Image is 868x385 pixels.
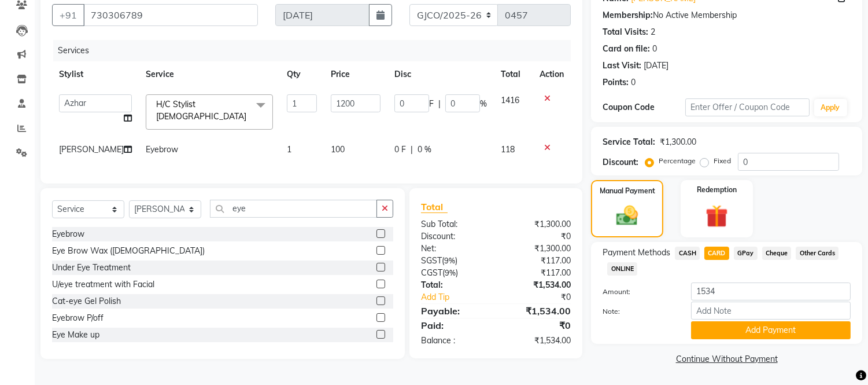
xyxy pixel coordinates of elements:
[496,279,580,291] div: ₹1,534.00
[697,185,737,195] label: Redemption
[412,230,496,243] div: Discount:
[603,9,851,21] div: No Active Membership
[412,335,496,347] div: Balance :
[814,99,847,116] button: Apply
[652,43,657,55] div: 0
[421,201,448,213] span: Total
[603,60,641,72] div: Last Visit:
[603,247,670,259] span: Payment Methods
[480,98,487,110] span: %
[501,144,515,155] span: 118
[139,61,280,87] th: Service
[594,287,682,297] label: Amount:
[210,200,377,218] input: Search or Scan
[412,279,496,291] div: Total:
[603,101,685,113] div: Coupon Code
[52,312,104,324] div: Eyebrow P/off
[444,256,455,265] span: 9%
[691,321,851,339] button: Add Payment
[600,186,655,196] label: Manual Payment
[496,335,580,347] div: ₹1,534.00
[496,243,580,255] div: ₹1,300.00
[496,267,580,279] div: ₹117.00
[603,136,655,148] div: Service Total:
[331,144,345,155] span: 100
[52,295,121,307] div: Cat-eye Gel Polish
[704,247,729,260] span: CARD
[510,291,580,303] div: ₹0
[52,61,139,87] th: Stylist
[421,267,442,278] span: CGST
[496,218,580,230] div: ₹1,300.00
[691,283,851,300] input: Amount
[429,98,434,110] span: F
[53,40,579,61] div: Services
[675,247,700,260] span: CASH
[83,4,258,26] input: Search by Name/Mobile/Email/Code
[421,255,442,266] span: SGST
[156,99,246,122] span: H/C Stylist [DEMOGRAPHIC_DATA]
[533,61,571,87] th: Action
[796,247,839,260] span: Other Cards
[610,203,644,228] img: _cash.svg
[287,144,291,155] span: 1
[412,255,496,267] div: ( )
[418,144,431,156] span: 0 %
[52,228,84,240] div: Eyebrow
[412,243,496,255] div: Net:
[714,156,731,166] label: Fixed
[594,306,682,317] label: Note:
[59,144,124,155] span: [PERSON_NAME]
[246,111,252,122] a: x
[324,61,387,87] th: Price
[734,247,758,260] span: GPay
[603,9,653,21] div: Membership:
[412,318,496,332] div: Paid:
[496,304,580,318] div: ₹1,534.00
[52,278,154,291] div: U/eye treatment with Facial
[603,43,650,55] div: Card on file:
[52,245,205,257] div: Eye Brow Wax ([DEMOGRAPHIC_DATA])
[644,60,668,72] div: [DATE]
[438,98,441,110] span: |
[412,291,510,303] a: Add Tip
[496,230,580,243] div: ₹0
[146,144,178,155] span: Eyebrow
[394,144,406,156] span: 0 F
[603,76,629,89] div: Points:
[494,61,533,87] th: Total
[607,262,637,276] span: ONLINE
[651,26,655,38] div: 2
[631,76,636,89] div: 0
[52,4,84,26] button: +91
[280,61,324,87] th: Qty
[685,98,809,116] input: Enter Offer / Coupon Code
[52,262,131,274] div: Under Eye Treatment
[603,26,648,38] div: Total Visits:
[699,202,735,230] img: _gift.svg
[691,302,851,320] input: Add Note
[501,95,519,105] span: 1416
[412,304,496,318] div: Payable:
[496,255,580,267] div: ₹117.00
[445,268,456,277] span: 9%
[387,61,494,87] th: Disc
[496,318,580,332] div: ₹0
[659,156,696,166] label: Percentage
[412,218,496,230] div: Sub Total:
[52,329,99,341] div: Eye Make up
[412,267,496,279] div: ( )
[593,353,860,365] a: Continue Without Payment
[660,136,696,148] div: ₹1,300.00
[603,156,638,168] div: Discount:
[762,247,792,260] span: Cheque
[411,144,413,156] span: |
